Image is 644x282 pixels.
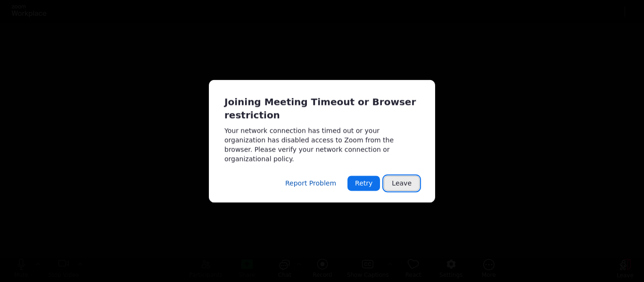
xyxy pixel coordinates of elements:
[224,126,420,163] div: Your network connection has timed out or your organization has disabled access to Zoom from the b...
[209,80,435,202] div: Meeting connected timeout.
[224,95,420,122] div: Joining Meeting Timeout or Browser restriction
[347,176,380,191] button: Retry
[384,176,420,191] button: Leave
[278,176,344,191] button: Report Problem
